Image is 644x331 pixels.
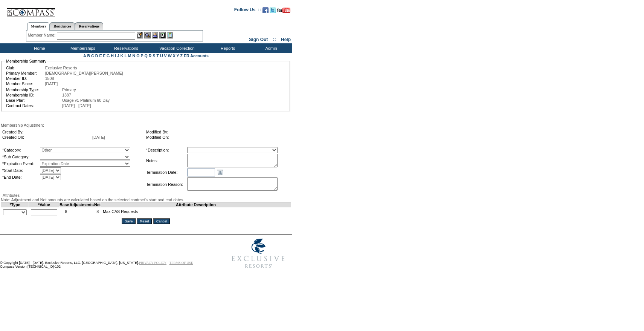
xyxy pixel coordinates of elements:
span: Usage v1 Platinum 60 Day [62,98,110,103]
td: Created On: [2,135,92,139]
td: Attribute Description [101,202,291,207]
a: Q [144,54,147,58]
td: Created By: [2,130,92,134]
td: 8 [60,207,69,218]
td: Member Since: [6,81,44,86]
a: Z [180,54,183,58]
img: View [144,32,151,38]
a: M [128,54,131,58]
a: X [173,54,175,58]
a: Open the calendar popup. [216,168,224,176]
td: Termination Date: [146,168,186,176]
a: W [168,54,172,58]
span: [DATE] - [DATE] [62,103,91,108]
td: Membership Type: [6,87,61,92]
a: L [124,54,127,58]
a: ER Accounts [184,54,209,58]
td: Contract Dates: [6,103,61,108]
td: Membership ID: [6,93,61,97]
td: 8 [94,207,101,218]
a: K [121,54,124,58]
a: U [160,54,163,58]
td: Reports [205,43,249,53]
a: R [149,54,152,58]
span: 1508 [45,76,54,81]
img: Become our fan on Facebook [262,7,269,13]
td: Vacation Collection [147,43,205,53]
legend: Membership Summary [5,59,47,63]
a: Subscribe to our YouTube Channel [277,9,290,14]
td: *Expiration Event: [2,161,39,167]
a: Follow us on Twitter [270,9,276,14]
a: A [83,54,86,58]
a: Help [281,37,291,42]
a: PRIVACY POLICY [139,261,166,265]
a: I [115,54,116,58]
a: V [164,54,167,58]
a: T [156,54,159,58]
a: F [103,54,105,58]
td: *Type [1,202,29,207]
img: Follow us on Twitter [270,7,276,13]
td: *Start Date: [2,167,39,173]
input: Reset [137,218,152,224]
img: b_calculator.gif [167,32,173,38]
td: *Sub Category: [2,154,39,160]
td: Adjustments [69,202,94,207]
input: Cancel [153,218,170,224]
span: [DATE] [45,81,58,86]
a: P [141,54,143,58]
td: *Value [29,202,60,207]
td: Modified By: [146,130,287,134]
a: G [107,54,110,58]
span: Primary [62,87,76,92]
a: N [133,54,136,58]
a: Reservations [75,22,103,30]
div: Attributes [1,193,291,198]
td: Primary Member: [6,71,44,75]
td: *Category: [2,147,39,153]
img: Exclusive Resorts [224,234,292,272]
span: Exclusive Resorts [45,66,77,70]
img: Reservations [159,32,166,38]
td: *Description: [146,147,186,153]
span: :: [273,37,276,42]
span: [DEMOGRAPHIC_DATA][PERSON_NAME] [45,71,123,75]
a: Y [177,54,179,58]
a: D [95,54,98,58]
td: Termination Reason: [146,177,186,192]
div: Member Name: [28,32,57,38]
td: Follow Us :: [234,6,261,15]
span: 1387 [62,93,71,97]
img: Compass Home [6,2,55,17]
span: [DATE] [92,135,105,139]
td: Home [17,43,60,53]
a: H [111,54,114,58]
td: Member ID: [6,76,44,81]
td: Base [60,202,69,207]
div: Membership Adjustment [1,123,291,127]
td: Modified On: [146,135,287,139]
a: J [117,54,119,58]
img: Subscribe to our YouTube Channel [277,8,290,13]
td: Notes: [146,154,186,167]
img: Impersonate [152,32,158,38]
a: S [153,54,155,58]
a: Sign Out [249,37,268,42]
a: Residences [50,22,75,30]
a: E [99,54,102,58]
td: *End Date: [2,174,39,180]
a: B [87,54,90,58]
td: Memberships [60,43,104,53]
td: Club: [6,66,44,70]
td: Base Plan: [6,98,61,103]
a: Members [27,22,50,31]
td: Max CAS Requests [101,207,291,218]
div: Note: Adjustment and Net amounts are calculated based on the selected contract's start and end da... [1,198,291,202]
a: O [136,54,139,58]
a: C [91,54,94,58]
td: Reservations [104,43,147,53]
input: Save [122,218,136,224]
td: Net [94,202,101,207]
img: b_edit.gif [137,32,143,38]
